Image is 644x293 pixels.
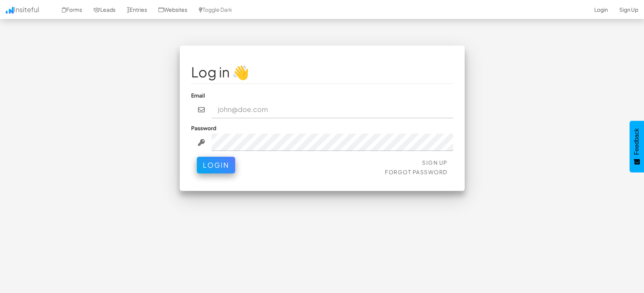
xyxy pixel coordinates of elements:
a: Sign Up [422,159,448,166]
span: Feedback [633,128,640,155]
button: Login [197,157,235,173]
img: icon.png [6,7,14,14]
button: Feedback - Show survey [630,121,644,172]
label: Password [191,124,216,132]
a: Forgot Password [385,169,448,175]
label: Email [191,91,205,99]
h1: Log in 👋 [191,65,453,80]
input: john@doe.com [212,101,453,118]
